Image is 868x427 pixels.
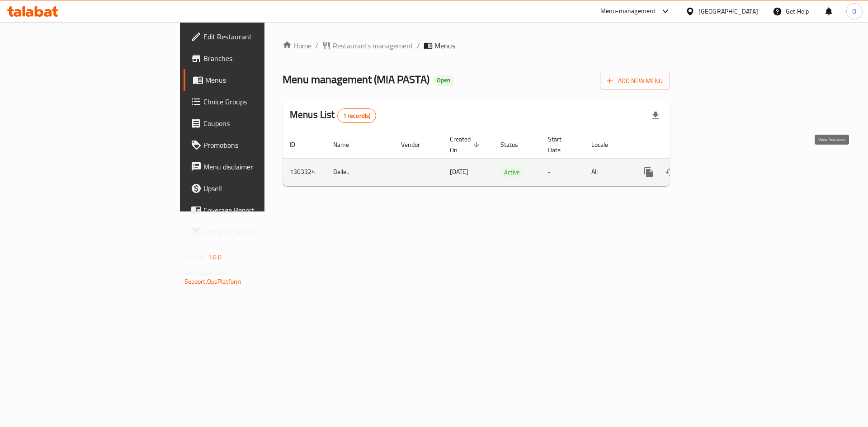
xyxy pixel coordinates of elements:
[203,53,318,64] span: Branches
[638,161,660,183] button: more
[290,108,376,123] h2: Menus List
[548,134,573,155] span: Start Date
[184,221,325,243] a: Grocery Checklist
[401,139,432,150] span: Vendor
[450,166,468,178] span: [DATE]
[184,91,325,113] a: Choice Groups
[184,69,325,91] a: Menus
[184,26,325,47] a: Edit Restaurant
[184,47,325,69] a: Branches
[645,105,666,127] div: Export file
[283,69,429,89] span: Menu management ( MIA PASTA )
[203,140,318,150] span: Promotions
[290,139,307,150] span: ID
[607,75,663,87] span: Add New Menu
[184,251,207,263] span: Version:
[600,6,656,17] div: Menu-management
[326,158,394,186] td: Belle..
[184,267,226,278] span: Get support on:
[660,161,681,183] button: Change Status
[184,199,325,221] a: Coverage Report
[184,156,325,178] a: Menu disclaimer
[433,76,454,84] span: Open
[434,40,455,51] span: Menus
[600,73,670,89] button: Add New Menu
[584,158,631,186] td: All
[631,131,732,159] th: Actions
[541,158,584,186] td: -
[698,6,758,16] div: [GEOGRAPHIC_DATA]
[184,178,325,199] a: Upsell
[333,40,413,51] span: Restaurants management
[283,131,732,186] table: enhanced table
[450,134,482,155] span: Created On
[203,118,318,129] span: Coupons
[591,139,620,150] span: Locale
[208,251,222,263] span: 1.0.0
[283,40,670,51] nav: breadcrumb
[338,112,376,120] span: 1 record(s)
[322,40,413,51] a: Restaurants management
[337,108,377,123] div: Total records count
[203,31,318,42] span: Edit Restaurant
[205,75,318,85] span: Menus
[500,167,524,178] span: Active
[417,40,420,51] li: /
[203,161,318,172] span: Menu disclaimer
[203,226,318,237] span: Grocery Checklist
[433,75,454,86] div: Open
[203,96,318,107] span: Choice Groups
[184,276,242,287] a: Support.OpsPlatform
[333,139,361,150] span: Name
[500,139,530,150] span: Status
[203,183,318,194] span: Upsell
[852,6,856,16] span: O
[203,205,318,216] span: Coverage Report
[184,113,325,134] a: Coupons
[184,134,325,156] a: Promotions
